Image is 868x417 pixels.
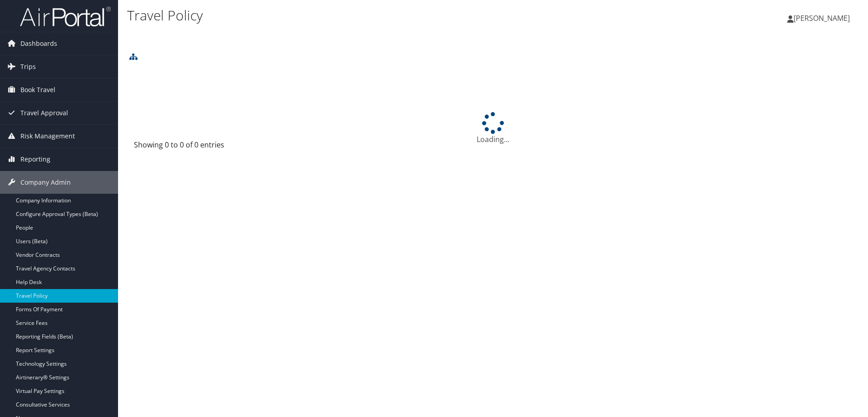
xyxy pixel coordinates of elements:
[787,5,859,32] a: [PERSON_NAME]
[20,78,55,101] span: Book Travel
[20,55,36,78] span: Trips
[127,6,615,25] h1: Travel Policy
[20,32,57,55] span: Dashboards
[20,6,111,27] img: airportal-logo.png
[20,171,71,194] span: Company Admin
[20,102,68,124] span: Travel Approval
[127,112,859,145] div: Loading...
[20,125,75,147] span: Risk Management
[134,139,303,155] div: Showing 0 to 0 of 0 entries
[20,148,50,171] span: Reporting
[794,13,850,23] span: [PERSON_NAME]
